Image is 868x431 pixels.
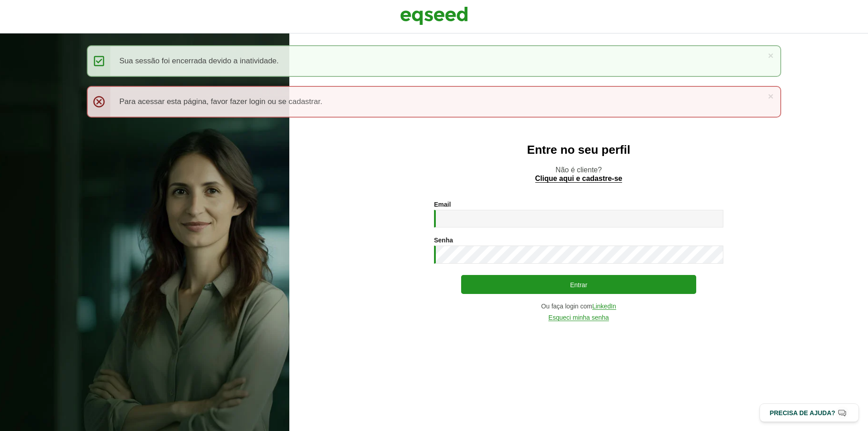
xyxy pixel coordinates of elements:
[400,5,468,27] img: EqSeed Logo
[548,314,609,321] a: Esqueci minha senha
[768,51,774,60] a: ×
[434,237,453,243] label: Senha
[535,175,623,183] a: Clique aqui e cadastre-se
[87,45,781,77] div: Sua sessão foi encerrada devido a inatividade.
[434,201,451,208] label: Email
[461,275,696,294] button: Entrar
[307,143,850,156] h2: Entre no seu perfil
[307,166,850,183] p: Não é cliente?
[768,91,774,101] a: ×
[434,303,723,310] div: Ou faça login com
[87,86,781,118] div: Para acessar esta página, favor fazer login ou se cadastrar.
[592,303,616,310] a: LinkedIn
